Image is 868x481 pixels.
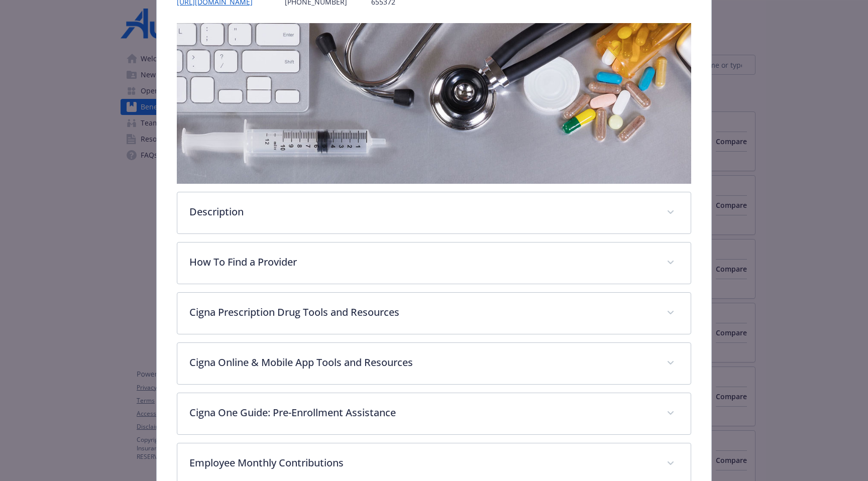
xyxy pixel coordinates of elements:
[177,243,691,284] div: How To Find a Provider
[189,204,655,219] p: Description
[189,455,655,470] p: Employee Monthly Contributions
[189,305,655,320] p: Cigna Prescription Drug Tools and Resources
[177,393,691,434] div: Cigna One Guide: Pre-Enrollment Assistance
[177,293,691,334] div: Cigna Prescription Drug Tools and Resources
[189,255,655,270] p: How To Find a Provider
[177,23,691,184] img: banner
[177,343,691,384] div: Cigna Online & Mobile App Tools and Resources
[189,405,655,420] p: Cigna One Guide: Pre-Enrollment Assistance
[189,355,655,370] p: Cigna Online & Mobile App Tools and Resources
[177,192,691,233] div: Description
